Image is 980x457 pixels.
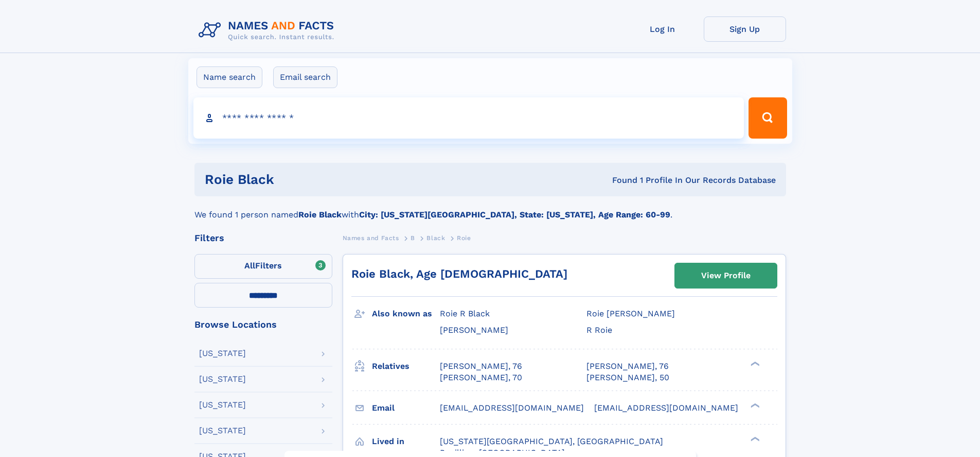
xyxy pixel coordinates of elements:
div: ❯ [748,402,760,409]
button: Search Button [749,97,787,139]
a: View Profile [675,263,777,288]
a: B [411,231,415,244]
span: [EMAIL_ADDRESS][DOMAIN_NAME] [594,403,738,413]
b: City: [US_STATE][GEOGRAPHIC_DATA], State: [US_STATE], Age Range: 60-99 [359,210,670,219]
a: Black [426,231,445,244]
span: R Roie [586,325,612,335]
input: search input [193,97,744,139]
span: B [411,234,415,242]
span: [EMAIL_ADDRESS][DOMAIN_NAME] [440,403,584,413]
span: Roie [PERSON_NAME] [586,309,675,318]
div: Found 1 Profile In Our Records Database [443,175,776,186]
span: Roie [457,234,471,242]
div: [US_STATE] [199,349,246,358]
img: Logo Names and Facts [194,16,343,44]
span: Roie R Black [440,309,490,318]
div: Filters [194,233,332,243]
h3: Lived in [372,433,440,450]
h3: Also known as [372,305,440,323]
a: [PERSON_NAME], 76 [586,361,669,372]
div: [US_STATE] [199,427,246,435]
span: [US_STATE][GEOGRAPHIC_DATA], [GEOGRAPHIC_DATA] [440,436,663,446]
div: View Profile [701,264,751,287]
div: [US_STATE] [199,375,246,383]
div: Browse Locations [194,320,332,329]
a: [PERSON_NAME], 76 [440,361,522,372]
a: Sign Up [704,16,786,42]
label: Filters [194,254,332,279]
a: [PERSON_NAME], 50 [586,372,669,383]
a: Names and Facts [343,231,399,244]
div: [US_STATE] [199,401,246,409]
div: ❯ [748,360,760,367]
h3: Relatives [372,358,440,375]
div: We found 1 person named with . [194,196,786,221]
b: Roie Black [298,210,342,219]
label: Name search [197,66,262,88]
h1: Roie Black [205,173,443,186]
div: ❯ [748,435,760,442]
span: [PERSON_NAME] [440,325,508,335]
label: Email search [273,66,337,88]
h3: Email [372,399,440,417]
a: [PERSON_NAME], 70 [440,372,522,383]
a: Log In [621,16,704,42]
span: Black [426,234,445,242]
span: All [244,261,255,270]
a: Roie Black, Age [DEMOGRAPHIC_DATA] [351,267,567,280]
